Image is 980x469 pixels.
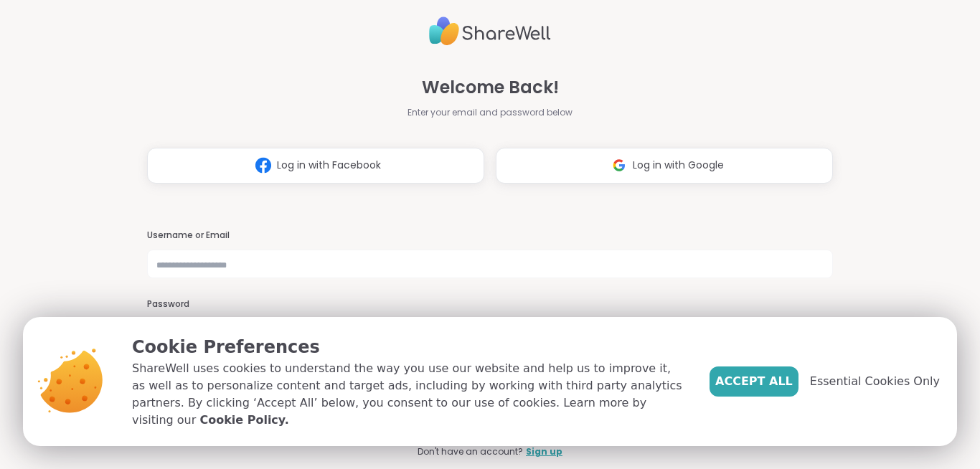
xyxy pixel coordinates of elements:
span: Essential Cookies Only [810,373,940,390]
span: Enter your email and password below [407,106,573,119]
p: Cookie Preferences [132,334,687,360]
a: Cookie Policy. [199,412,288,429]
img: ShareWell Logo [429,11,551,52]
h3: Username or Email [147,229,833,242]
a: Sign up [526,445,562,458]
span: Accept All [715,373,793,390]
button: Accept All [710,366,798,397]
img: ShareWell Logomark [250,152,277,179]
span: Log in with Facebook [277,158,381,173]
button: Log in with Google [496,148,833,184]
p: ShareWell uses cookies to understand the way you use our website and help us to improve it, as we... [132,360,687,429]
img: ShareWell Logomark [606,152,633,179]
span: Log in with Google [633,158,724,173]
h3: Password [147,298,833,311]
button: Log in with Facebook [147,148,484,184]
span: Welcome Back! [422,75,559,100]
span: Don't have an account? [418,445,523,458]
